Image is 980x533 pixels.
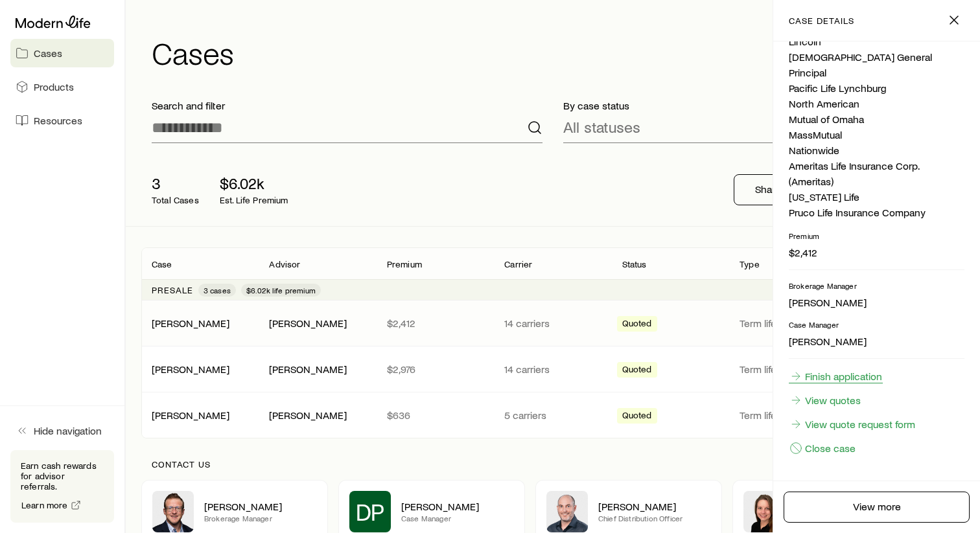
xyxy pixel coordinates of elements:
span: Cases [34,47,62,60]
span: Learn more [21,501,68,510]
a: Cases [10,39,114,67]
p: Carrier [504,259,532,269]
p: Term life [740,363,836,376]
p: Term life [740,409,836,422]
p: $2,976 [387,363,484,376]
span: Quoted [622,318,652,332]
span: Hide navigation [34,424,102,437]
div: [PERSON_NAME] [269,409,347,422]
li: MassMutual [789,127,964,142]
p: Est. Life Premium [220,195,288,205]
div: [PERSON_NAME] [269,317,347,330]
p: [PERSON_NAME] [789,335,964,348]
span: Quoted [622,364,652,378]
p: [PERSON_NAME] [204,500,317,513]
li: [DEMOGRAPHIC_DATA] General [789,49,964,65]
button: Share fact finder [734,174,851,205]
li: Pacific Life Lynchburg [789,80,964,96]
div: Earn cash rewards for advisor referrals.Learn more [10,450,114,523]
a: Resources [10,106,114,135]
p: Brokerage Manager [204,513,317,523]
a: [PERSON_NAME] [152,409,229,421]
div: [PERSON_NAME] [269,363,347,376]
div: [PERSON_NAME] [152,363,229,376]
li: Lincoln [789,34,964,49]
div: Client cases [141,247,964,438]
a: View more [784,492,970,523]
li: Principal [789,65,964,80]
button: Hide navigation [10,416,114,445]
span: Resources [34,114,82,127]
li: [US_STATE] Life [789,189,964,205]
p: [PERSON_NAME] [401,500,514,513]
p: Advisor [269,259,300,269]
p: Case Manager [789,319,964,330]
span: 3 cases [204,285,231,295]
button: Close case [789,441,856,455]
p: Brokerage Manager [789,280,964,291]
span: $6.02k life premium [246,285,316,295]
img: Ellen Wall [743,491,785,532]
li: Mutual of Omaha [789,111,964,127]
p: Earn cash rewards for advisor referrals. [21,460,104,492]
p: 14 carriers [504,317,601,330]
a: Products [10,73,114,101]
p: $636 [387,409,484,422]
p: Premium [387,259,422,269]
p: Presale [152,285,193,295]
p: 3 [152,174,199,192]
p: case details [789,16,854,26]
a: View quote request form [789,417,916,431]
p: All statuses [563,118,640,136]
p: Contact us [152,459,954,470]
p: Search and filter [152,99,542,112]
p: Total Cases [152,195,199,205]
li: Ameritas Life Insurance Corp. (Ameritas) [789,158,964,189]
div: [PERSON_NAME] [152,409,229,422]
p: Case [152,259,172,269]
p: Case Manager [401,513,514,523]
a: [PERSON_NAME] [152,317,229,329]
h1: Cases [152,37,964,68]
p: 5 carriers [504,409,601,422]
p: $6.02k [220,174,288,192]
li: Nationwide [789,142,964,158]
p: $2,412 [387,317,484,330]
p: Status [622,259,647,269]
p: Term life [740,317,836,330]
p: Premium [789,231,964,241]
img: Matt Kaas [152,491,194,532]
img: Dan Pierson [546,491,588,532]
p: 14 carriers [504,363,601,376]
p: [PERSON_NAME] [789,296,964,309]
p: $2,412 [789,246,964,259]
div: [PERSON_NAME] [152,317,229,330]
p: By case status [563,99,954,112]
a: View quotes [789,393,861,407]
span: Products [34,80,74,93]
span: Quoted [622,410,652,424]
p: Share fact finder [755,183,830,196]
li: Pruco Life Insurance Company [789,205,964,220]
span: DP [356,499,385,525]
li: North American [789,96,964,111]
p: Type [740,259,760,269]
p: [PERSON_NAME] [598,500,711,513]
a: [PERSON_NAME] [152,363,229,375]
a: Finish application [789,369,883,383]
p: Chief Distribution Officer [598,513,711,523]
